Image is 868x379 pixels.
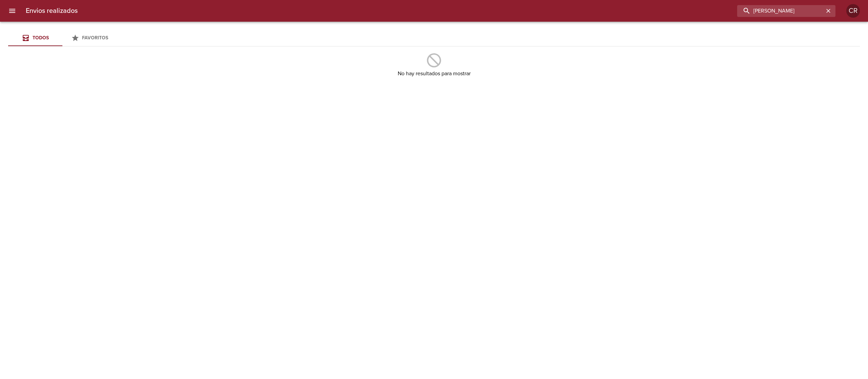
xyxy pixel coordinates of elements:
[4,3,20,19] button: menu
[82,35,108,41] span: Favoritos
[846,4,860,18] div: CR
[26,5,78,16] h6: Envios realizados
[398,69,471,78] h6: No hay resultados para mostrar
[737,5,824,17] input: buscar
[846,4,860,18] div: Abrir información de usuario
[8,30,117,46] div: Tabs Envios
[33,35,49,41] span: Todos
